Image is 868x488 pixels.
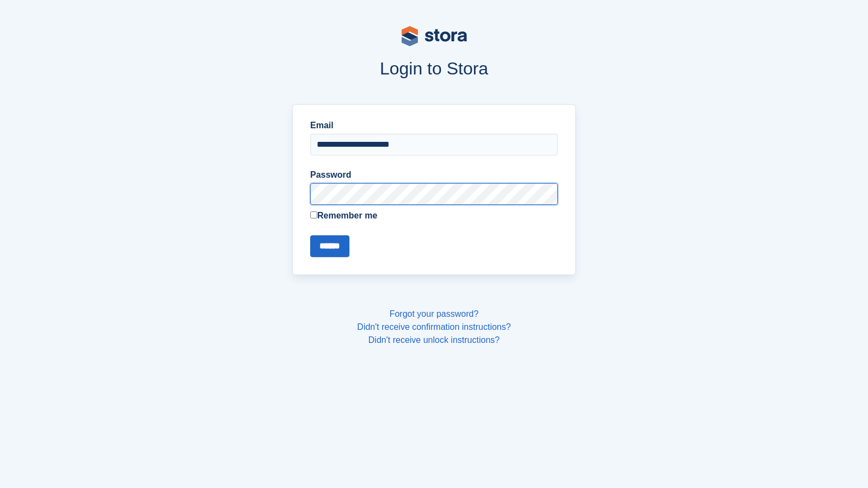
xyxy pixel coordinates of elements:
a: Forgot your password? [390,309,479,318]
label: Email [310,119,558,132]
input: Remember me [310,211,317,218]
h1: Login to Stora [85,59,784,78]
a: Didn't receive confirmation instructions? [357,322,510,331]
img: stora-logo-53a41332b3708ae10de48c4981b4e9114cc0af31d8433b30ea865607fb682f29.svg [402,26,467,46]
label: Remember me [310,209,558,222]
a: Didn't receive unlock instructions? [368,335,500,345]
label: Password [310,168,558,182]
